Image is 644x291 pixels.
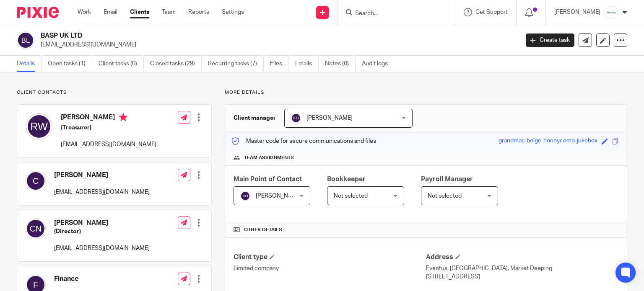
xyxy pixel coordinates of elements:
[41,41,513,49] p: [EMAIL_ADDRESS][DOMAIN_NAME]
[162,8,176,16] a: Team
[428,193,462,199] span: Not selected
[426,273,618,281] p: [STREET_ADDRESS]
[354,10,430,18] input: Search
[54,227,150,236] h5: (Director)
[240,191,250,201] img: svg%3E
[54,188,150,196] p: [EMAIL_ADDRESS][DOMAIN_NAME]
[48,56,92,72] a: Open tasks (1)
[234,264,426,273] p: Limited company
[270,56,289,72] a: Files
[334,193,368,199] span: Not selected
[130,8,149,16] a: Clients
[256,193,302,199] span: [PERSON_NAME]
[295,56,319,72] a: Emails
[99,56,144,72] a: Client tasks (0)
[26,219,46,239] img: svg%3E
[475,9,508,15] span: Get Support
[61,140,156,149] p: [EMAIL_ADDRESS][DOMAIN_NAME]
[26,171,46,191] img: svg%3E
[244,227,282,233] span: Other details
[150,56,202,72] a: Closed tasks (29)
[17,31,34,49] img: svg%3E
[306,115,353,121] span: [PERSON_NAME]
[17,7,59,18] img: Pixie
[325,56,356,72] a: Notes (0)
[61,124,156,132] h5: (Treasurer)
[54,171,150,180] h4: [PERSON_NAME]
[222,8,244,16] a: Settings
[61,113,156,124] h4: [PERSON_NAME]
[605,6,618,19] img: Infinity%20Logo%20with%20Whitespace%20.png
[362,56,394,72] a: Audit logs
[327,176,366,183] span: Bookkeeper
[104,8,117,16] a: Email
[188,8,209,16] a: Reports
[54,275,150,283] h4: Finance
[426,264,618,273] p: Eventus, [GEOGRAPHIC_DATA], Market Deeping
[41,31,419,40] h2: BASP UK LTD
[234,176,302,183] span: Main Point of Contact
[54,244,150,252] p: [EMAIL_ADDRESS][DOMAIN_NAME]
[208,56,264,72] a: Recurring tasks (7)
[78,8,91,16] a: Work
[119,113,127,121] i: Primary
[225,89,627,96] p: More details
[54,219,150,227] h4: [PERSON_NAME]
[26,113,52,140] img: svg%3E
[554,8,600,16] p: [PERSON_NAME]
[499,136,597,146] div: grandmas-beige-honeycomb-jukebox
[234,253,426,262] h4: Client type
[234,114,276,122] h3: Client manager
[244,155,294,161] span: Team assignments
[231,137,376,145] p: Master code for secure communications and files
[421,176,473,183] span: Payroll Manager
[526,33,574,47] a: Create task
[426,253,618,262] h4: Address
[17,89,212,96] p: Client contacts
[291,113,301,123] img: svg%3E
[17,56,42,72] a: Details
